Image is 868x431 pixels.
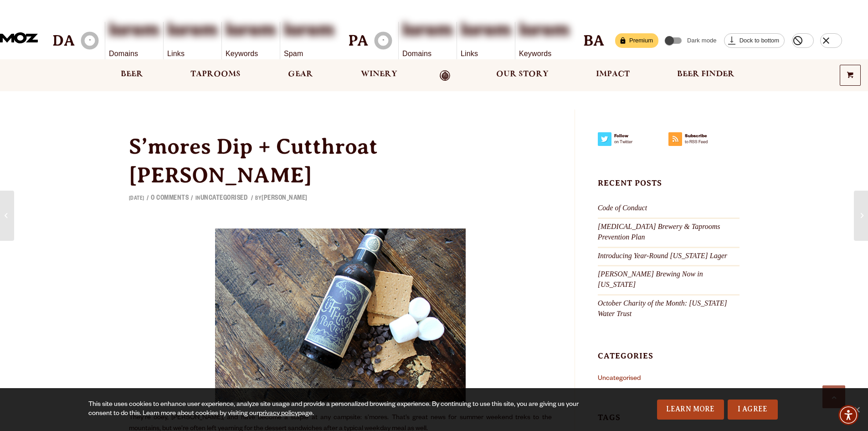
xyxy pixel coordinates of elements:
[596,71,630,78] span: Impact
[668,139,739,145] span: to RSS Feed
[259,410,298,418] a: privacy policy
[255,196,308,202] span: by
[598,375,641,383] a: Uncategorised
[355,70,403,81] a: Winery
[461,22,511,44] h2: Number of unique pages linking to a target. Two or more links from the same page on a website are...
[151,195,189,203] a: 0 Comments
[838,405,858,425] div: Accessibility Menu
[167,48,218,59] p: Links
[52,32,75,49] h1: DA
[598,132,668,139] strong: Follow
[598,139,668,145] span: on Twitter
[820,33,842,48] div: Close toolbar
[598,132,668,151] a: Followon Twitter
[496,71,549,78] span: Our Story
[361,71,397,78] span: Winery
[792,35,803,46] svg: Hide MozBar on this domain
[382,37,385,44] text: -
[598,252,727,260] a: Introducing Year-Round [US_STATE] Lager
[129,134,378,187] a: S’mores Dip + Cutthroat [PERSON_NAME]
[284,48,334,59] p: Spam
[109,22,159,44] h2: Number of unique external linking domains. Two or more links from the same website are counted as...
[668,132,739,151] a: Subscribeto RSS Feed
[109,48,159,59] p: Domains
[792,33,814,48] div: Hide MozBar on this domain
[52,29,101,52] div: Predicts a root domain's ranking potential relative to the domains in our index.
[590,70,636,81] a: Impact
[724,33,785,48] div: Dock to bottom
[348,29,395,52] div: Predicts a page's ranking potential in search engines based on an algorithm of link metrics.
[195,196,249,202] span: in
[115,70,149,81] a: Beer
[624,35,658,47] span: Premium
[598,223,720,241] a: [MEDICAL_DATA] Brewery & Taprooms Prevention Plan
[598,204,647,212] a: Code of Conduct
[598,178,740,197] h3: Recent Posts
[190,71,241,78] span: Taprooms
[288,71,313,78] span: Gear
[189,196,195,202] span: /
[402,48,453,59] p: Domains
[167,22,218,44] h2: Number of unique pages linking to a target. Two or more links from the same page on a website are...
[402,22,453,44] h2: Number of unique external linking domains. Two or more links from the same website are counted as...
[284,22,334,44] h2: Represents the percentage of sites with similar features we've found to be penalized or banned by...
[821,35,832,46] svg: Close toolbar
[728,400,778,420] a: I Agree
[282,70,319,81] a: Gear
[249,196,256,202] span: /
[519,48,570,59] p: Keywords
[262,195,308,203] a: [PERSON_NAME]
[583,32,604,49] div: Brand Authority™ is a score (1-100) developed by Moz that measures the total strength of a brand.
[200,195,248,203] a: Uncategorised
[598,299,727,317] a: October Charity of the Month: [US_STATE] Water Trust
[226,48,276,59] p: Keywords
[668,132,739,139] strong: Subscribe
[226,22,276,44] h2: Number of keywords for which this site ranks within the top 50 positions on Google US.
[144,196,151,202] span: /
[89,37,91,44] text: -
[490,70,555,81] a: Our Story
[88,400,582,419] div: This site uses cookies to enhance user experience, analyze site usage and provide a personalized ...
[185,70,247,81] a: Taprooms
[734,35,784,47] span: Dock to bottom
[583,32,604,49] h1: BA
[598,351,740,369] h3: Categories
[461,48,511,59] p: Links
[677,71,734,78] span: Beer Finder
[348,32,368,49] h1: PA
[519,22,570,44] h2: Number of keywords for which this site ranks within the top 50 positions on Google US.
[822,385,845,408] a: Scroll to top
[687,36,717,45] span: Dark mode
[121,71,143,78] span: Beer
[129,196,144,202] time: [DATE]
[657,400,724,420] a: Learn More
[671,70,740,81] a: Beer Finder
[598,270,703,288] a: [PERSON_NAME] Brewing Now in [US_STATE]
[428,70,462,81] a: Odell Home
[215,224,466,406] img: IMG_1458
